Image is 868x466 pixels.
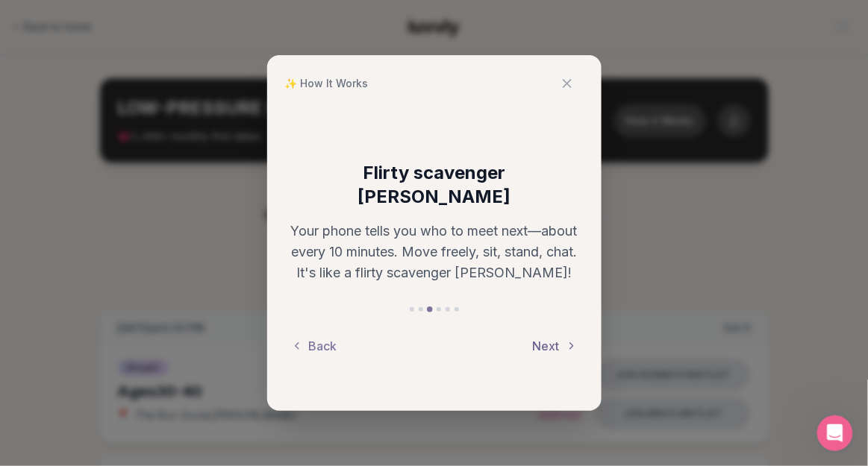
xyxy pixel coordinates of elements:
[533,330,578,362] button: Next
[291,221,578,283] p: Your phone tells you who to meet next—about every 10 minutes. Move freely, sit, stand, chat. It's...
[817,415,853,451] iframe: Intercom live chat
[291,330,337,362] button: Back
[291,161,578,209] h3: Flirty scavenger [PERSON_NAME]
[285,76,369,91] span: ✨ How It Works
